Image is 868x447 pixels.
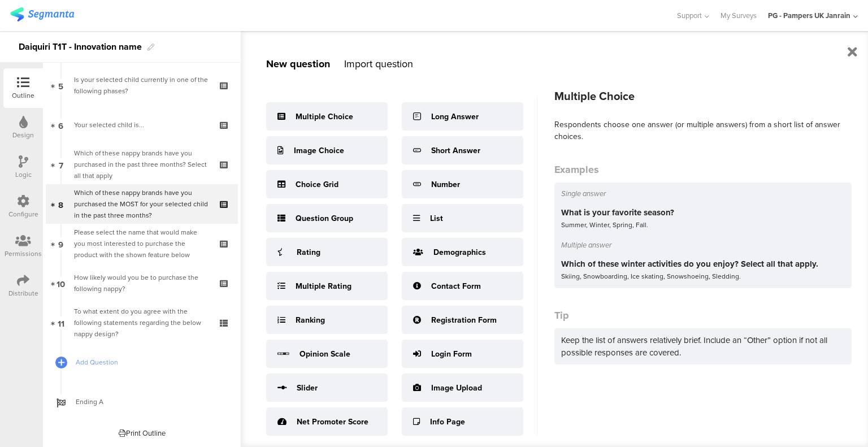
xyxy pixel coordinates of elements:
div: Login Form [431,348,472,360]
div: Which of these nappy brands have you purchased in the past three months? Select all that apply [74,147,209,181]
div: Keep the list of answers relatively brief. Include an “Other” option if not all possible response... [554,328,852,364]
div: Multiple answer [561,240,845,250]
div: Short Answer [431,145,480,157]
div: Which of these nappy brands have you purchased the MOST for your selected child in the past three... [74,187,209,221]
a: 6 Your selected child is... [46,105,238,145]
div: How likely would you be to purchase the following nappy? [74,272,209,294]
span: 10 [57,277,65,289]
a: 11 To what extent do you agree with the following statements regarding the below nappy design? [46,303,238,342]
div: Opinion Scale [300,348,350,360]
span: 9 [58,237,63,250]
div: Net Promoter Score [297,416,368,428]
div: Permissions [5,249,42,259]
div: Ranking [296,314,325,326]
img: segmanta logo [10,7,74,21]
div: Your selected child is... [74,119,209,131]
div: Daiquiri T1T - Innovation name [19,38,142,56]
div: Contact Form [431,280,481,292]
span: 8 [58,198,63,210]
div: Examples [554,162,852,177]
span: 7 [59,158,63,171]
div: Which of these winter activities do you enjoy? Select all that apply. [561,258,845,270]
div: Single answer [561,188,845,199]
div: Question Group [296,212,353,224]
div: Demographics [433,246,486,258]
div: Info Page [430,416,465,428]
div: Summer, Winter, Spring, Fall. [561,219,845,231]
a: 10 How likely would you be to purchase the following nappy? [46,263,238,303]
span: Support [677,10,702,21]
div: Configure [8,209,38,219]
div: Is your selected child currently in one of the following phases? [74,74,209,97]
div: Logic [15,170,32,180]
div: Registration Form [431,314,497,326]
div: Multiple Choice [554,88,852,105]
div: List [430,212,443,224]
div: Import question [344,57,413,71]
div: Tip [554,308,852,323]
div: Print Outline [119,428,166,439]
a: 5 Is your selected child currently in one of the following phases? [46,66,238,105]
div: Outline [12,90,34,101]
span: Ending A [76,396,220,407]
div: Image Upload [431,382,482,394]
a: 7 Which of these nappy brands have you purchased in the past three months? Select all that apply [46,145,238,184]
span: Add Question [76,357,220,368]
div: Slider [297,382,318,394]
span: 5 [58,79,63,92]
div: New question [266,57,330,71]
a: Ending A [46,382,238,422]
div: Long Answer [431,111,479,123]
div: Image Choice [294,145,344,157]
span: 11 [58,316,64,329]
a: 9 Please select the name that would make you most interested to purchase the product with the sho... [46,224,238,263]
div: Please select the name that would make you most interested to purchase the product with the shown... [74,227,209,261]
div: Respondents choose one answer (or multiple answers) from a short list of answer choices. [554,119,852,142]
div: To what extent do you agree with the following statements regarding the below nappy design? [74,306,209,340]
a: 8 Which of these nappy brands have you purchased the MOST for your selected child in the past thr... [46,184,238,224]
div: Rating [297,246,320,258]
div: Choice Grid [296,179,338,190]
div: PG - Pampers UK Janrain [768,10,850,21]
div: Multiple Choice [296,111,353,123]
div: Distribute [8,288,38,298]
div: Skiing, Snowboarding, Ice skating, Snowshoeing, Sledding. [561,270,845,283]
span: 6 [58,119,63,131]
div: What is your favorite season? [561,206,845,219]
div: Multiple Rating [296,280,351,292]
div: Number [431,179,460,190]
div: Design [12,130,34,140]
